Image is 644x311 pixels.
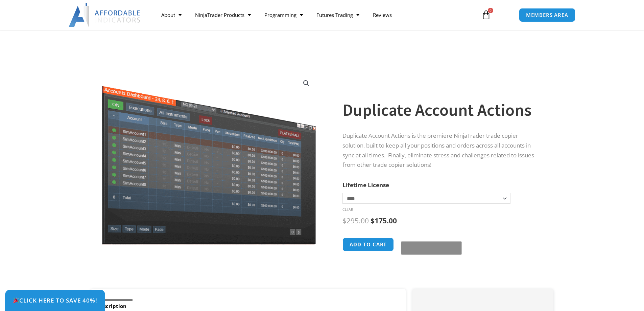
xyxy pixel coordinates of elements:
span: $ [371,216,375,225]
span: $ [342,216,347,225]
button: Buy with GPay [401,241,462,255]
nav: Menu [154,7,474,23]
img: 🎉 [13,297,19,303]
img: LogoAI | Affordable Indicators – NinjaTrader [69,3,141,27]
button: Add to cart [342,238,394,251]
img: Screenshot 2024-08-26 15414455555 [100,72,317,245]
bdi: 175.00 [371,216,397,225]
iframe: Secure payment input frame [400,237,460,237]
a: 🎉Click Here to save 40%! [5,290,105,311]
a: Programming [258,7,310,23]
a: 0 [471,5,501,25]
a: MEMBERS AREA [519,8,575,22]
span: 0 [488,8,493,13]
a: View full-screen image gallery [300,77,312,89]
a: About [154,7,188,23]
a: NinjaTrader Products [188,7,258,23]
a: Reviews [366,7,399,23]
p: Duplicate Account Actions is the premiere NinjaTrader trade copier solution, built to keep all yo... [342,131,540,170]
span: MEMBERS AREA [526,13,568,18]
label: Lifetime License [342,181,389,189]
a: Futures Trading [310,7,366,23]
h1: Duplicate Account Actions [342,98,540,122]
a: Clear options [342,207,353,212]
span: Click Here to save 40%! [13,297,97,303]
bdi: 295.00 [342,216,369,225]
